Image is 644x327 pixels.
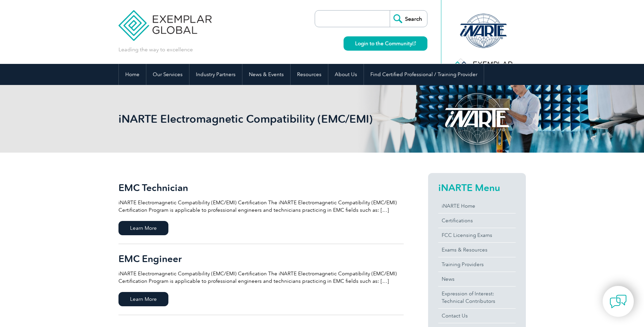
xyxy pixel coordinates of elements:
a: EMC Engineer iNARTE Electromagnetic Compatibility (EMC/EMI) Certification The iNARTE Electromagne... [118,244,404,315]
p: iNARTE Electromagnetic Compatibility (EMC/EMI) Certification The iNARTE Electromagnetic Compatibi... [118,199,404,214]
a: Certifications [438,213,516,228]
a: iNARTE Home [438,199,516,213]
h1: iNARTE Electromagnetic Compatibility (EMC/EMI) [118,112,379,125]
a: FCC Licensing Exams [438,228,516,242]
span: Learn More [118,292,168,306]
a: Contact Us [438,309,516,323]
a: Training Providers [438,257,516,272]
h2: EMC Engineer [118,253,404,264]
h2: iNARTE Menu [438,182,516,193]
a: News [438,272,516,286]
a: About Us [328,64,364,85]
input: Search [390,11,427,27]
a: EMC Technician iNARTE Electromagnetic Compatibility (EMC/EMI) Certification The iNARTE Electromag... [118,173,404,244]
span: Learn More [118,221,168,235]
a: Exams & Resources [438,243,516,257]
a: Login to the Community [344,36,427,51]
a: Expression of Interest:Technical Contributors [438,287,516,308]
img: contact-chat.png [610,293,627,310]
a: Home [119,64,146,85]
a: News & Events [242,64,290,85]
p: Leading the way to excellence [118,46,193,53]
img: open_square.png [412,41,416,45]
h2: EMC Technician [118,182,404,193]
p: iNARTE Electromagnetic Compatibility (EMC/EMI) Certification The iNARTE Electromagnetic Compatibi... [118,270,404,285]
a: Resources [291,64,328,85]
a: Industry Partners [189,64,242,85]
a: Find Certified Professional / Training Provider [364,64,484,85]
a: Our Services [146,64,189,85]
